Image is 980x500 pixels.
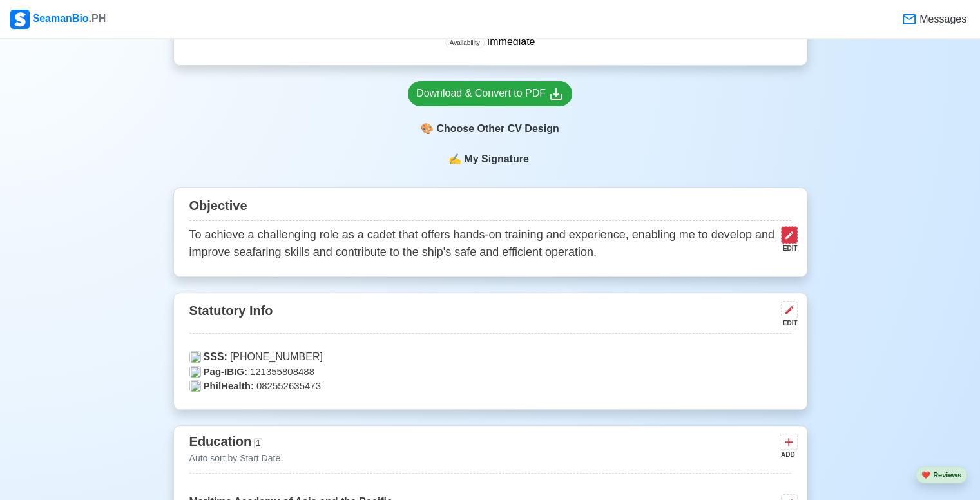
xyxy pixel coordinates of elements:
div: Statutory Info [189,298,791,334]
div: Choose Other CV Design [408,117,572,141]
span: Availability [445,37,485,48]
span: Education [189,434,252,448]
div: Objective [189,193,791,221]
span: Messages [917,12,966,27]
img: Logo [10,10,30,29]
span: .PH [89,13,106,24]
span: sign [448,151,461,167]
p: 121355808488 [189,365,791,380]
p: To achieve a challenging role as a cadet that offers hands-on training and experience, enabling m... [189,226,776,261]
div: ADD [780,450,795,459]
p: Auto sort by Start Date. [189,452,283,465]
p: [PHONE_NUMBER] [189,349,791,365]
span: 1 [254,438,262,448]
div: Download & Convert to PDF [416,86,564,102]
span: heart [921,471,930,479]
p: Immediate [445,34,535,50]
button: heartReviews [916,466,967,484]
span: PhilHealth: [204,379,254,394]
span: Pag-IBIG: [204,365,247,380]
span: My Signature [461,151,531,167]
p: 082552635473 [189,379,791,394]
div: SeamanBio [10,10,106,29]
span: SSS: [204,349,227,365]
div: EDIT [776,318,798,328]
span: paint [421,121,434,137]
div: EDIT [776,244,798,253]
a: Download & Convert to PDF [408,81,572,106]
